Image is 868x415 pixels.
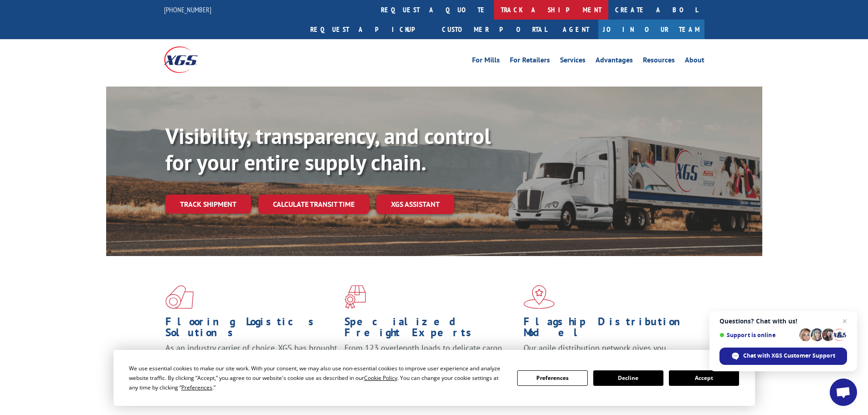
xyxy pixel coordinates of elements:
button: Decline [593,370,663,386]
button: Accept [669,370,739,386]
a: About [685,56,704,67]
a: Customer Portal [435,20,554,39]
div: We use essential cookies to make our site work. With your consent, we may also use non-essential ... [129,364,506,392]
span: Cookie Policy [364,374,397,382]
a: Track shipment [165,195,251,214]
a: Calculate transit time [258,195,369,214]
img: xgs-icon-flagship-distribution-model-red [524,285,555,309]
a: Request a pickup [303,20,435,39]
b: Visibility, transparency, and control for your entire supply chain. [165,122,491,176]
h1: Specialized Freight Experts [344,316,517,343]
div: Cookie Consent Prompt [113,350,755,406]
a: For Retailers [510,56,550,67]
span: Chat with XGS Customer Support [743,352,835,360]
a: Join Our Team [598,20,704,39]
span: Support is online [719,332,796,338]
a: Resources [643,56,675,67]
a: Agent [554,20,598,39]
span: Chat with XGS Customer Support [719,348,847,365]
button: Preferences [517,370,587,386]
h1: Flooring Logistics Solutions [165,316,338,343]
span: As an industry carrier of choice, XGS has brought innovation and dedication to flooring logistics... [165,343,337,375]
a: Open chat [830,379,857,406]
span: Our agile distribution network gives you nationwide inventory management on demand. [524,343,691,364]
img: xgs-icon-focused-on-flooring-red [344,285,366,309]
p: From 123 overlength loads to delicate cargo, our experienced staff knows the best way to move you... [344,343,517,383]
span: Preferences [181,384,212,391]
a: For Mills [472,56,500,67]
span: Questions? Chat with us! [719,318,847,325]
a: [PHONE_NUMBER] [164,5,211,14]
img: xgs-icon-total-supply-chain-intelligence-red [165,285,194,309]
a: Advantages [596,56,633,67]
a: XGS ASSISTANT [376,195,454,214]
h1: Flagship Distribution Model [524,316,696,343]
a: Services [560,56,586,67]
